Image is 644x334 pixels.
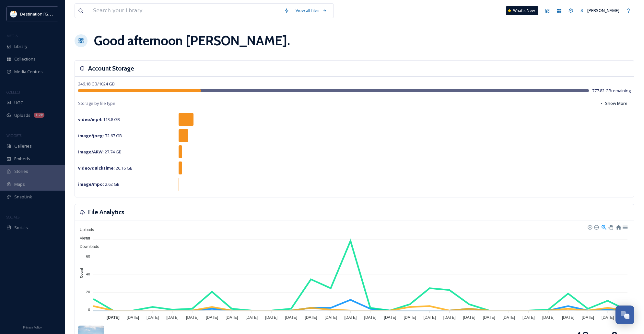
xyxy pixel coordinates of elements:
tspan: [DATE] [384,315,396,319]
tspan: [DATE] [107,315,120,319]
tspan: 20 [86,290,90,294]
span: Collections [14,56,36,62]
tspan: [DATE] [522,315,535,319]
tspan: [DATE] [424,315,436,319]
a: [PERSON_NAME] [577,4,623,17]
span: Views [75,236,90,240]
span: [PERSON_NAME] [587,7,619,13]
tspan: [DATE] [404,315,416,319]
span: MEDIA [6,33,18,38]
span: Maps [14,181,25,187]
tspan: [DATE] [324,315,337,319]
tspan: [DATE] [463,315,475,319]
div: Zoom In [587,225,592,229]
img: download.png [10,11,17,17]
span: Downloads [75,244,99,249]
span: SOCIALS [6,215,19,219]
tspan: [DATE] [265,315,277,319]
strong: image/ARW : [78,149,104,155]
a: Privacy Policy [23,323,42,331]
strong: image/mpo : [78,181,104,187]
tspan: [DATE] [602,315,614,319]
tspan: 40 [86,272,90,276]
tspan: [DATE] [206,315,218,319]
tspan: 60 [86,254,90,258]
span: 26.16 GB [78,165,133,171]
tspan: 80 [86,236,90,240]
span: Embeds [14,156,30,162]
span: SnapLink [14,194,32,200]
span: 246.18 GB / 1024 GB [78,81,115,87]
tspan: [DATE] [345,315,357,319]
span: 2.62 GB [78,181,120,187]
button: Open Chat [615,306,634,324]
h1: Good afternoon [PERSON_NAME] . [94,31,290,50]
tspan: [DATE] [186,315,198,319]
text: Count [79,268,83,278]
tspan: [DATE] [166,315,179,319]
span: Galleries [14,143,32,149]
a: What's New [506,6,538,15]
span: Uploads [75,228,94,232]
div: Menu [622,224,627,229]
strong: video/quicktime : [78,165,115,171]
tspan: [DATE] [582,315,594,319]
tspan: [DATE] [245,315,258,319]
tspan: [DATE] [483,315,495,319]
h3: Account Storage [88,64,134,73]
tspan: [DATE] [562,315,574,319]
span: Library [14,43,27,50]
div: 1.2k [34,113,44,118]
tspan: [DATE] [127,315,139,319]
h3: File Analytics [88,207,124,217]
span: Privacy Policy [23,325,42,329]
div: Zoom Out [594,225,598,229]
span: 72.67 GB [78,133,122,139]
button: Show More [596,97,631,110]
tspan: [DATE] [285,315,297,319]
tspan: 0 [88,308,90,312]
strong: video/mp4 : [78,117,102,122]
div: Reset Zoom [615,224,621,229]
span: 113.8 GB [78,117,120,122]
strong: image/jpeg : [78,133,104,139]
tspan: [DATE] [364,315,377,319]
tspan: [DATE] [146,315,159,319]
span: Storage by file type [78,100,115,106]
span: 777.82 GB remaining [592,88,631,94]
span: Socials [14,225,28,231]
span: WIDGETS [6,133,21,138]
span: Media Centres [14,69,43,75]
tspan: [DATE] [443,315,456,319]
a: View all files [292,4,330,17]
input: Search your library [90,4,281,18]
span: COLLECT [6,90,20,95]
div: Selection Zoom [601,224,606,229]
span: 27.74 GB [78,149,122,155]
tspan: [DATE] [503,315,515,319]
div: Panning [608,225,612,229]
tspan: [DATE] [226,315,238,319]
tspan: [DATE] [305,315,317,319]
span: Destination [GEOGRAPHIC_DATA] [20,11,85,17]
span: Stories [14,168,28,174]
span: Uploads [14,112,30,118]
tspan: [DATE] [542,315,555,319]
span: UGC [14,100,23,106]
